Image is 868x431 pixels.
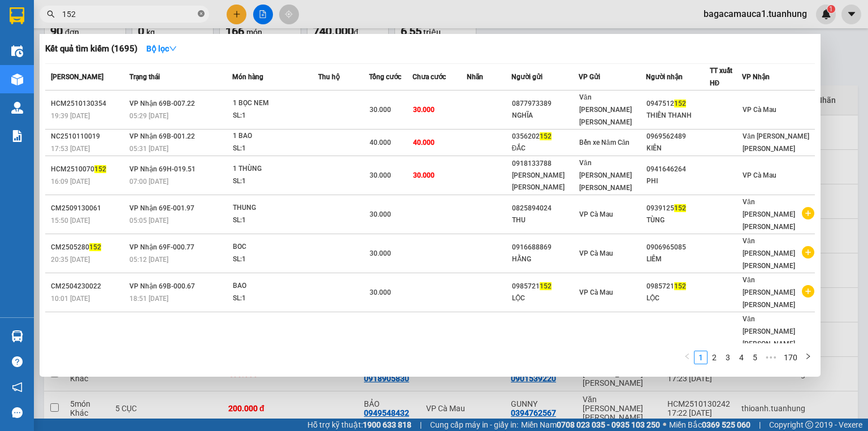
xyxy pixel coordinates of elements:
span: 30.000 [413,171,435,179]
strong: Bộ lọc [146,44,177,53]
div: 0941646264 [646,163,709,175]
span: 152 [540,282,552,290]
div: LIÊM [646,253,709,265]
span: 152 [674,204,686,212]
div: HCM2510130354 [51,98,126,110]
button: right [801,351,815,364]
span: VP Nhận 69B-000.67 [129,282,195,290]
span: 16:09 [DATE] [51,178,90,186]
span: close-circle [198,10,205,17]
span: VP Cà Mau [579,210,613,218]
li: Previous Page [680,351,694,364]
span: 17:53 [DATE] [51,145,90,153]
span: Văn [PERSON_NAME] [PERSON_NAME] [743,132,809,153]
div: THU [512,214,578,226]
img: warehouse-icon [11,330,23,342]
span: 05:29 [DATE] [129,112,168,120]
span: VP Nhận 69H-019.51 [129,165,196,173]
img: logo-vxr [10,7,24,24]
span: 30.000 [370,210,391,218]
span: Bến xe Năm Căn [579,139,630,146]
div: 1 BAO [233,130,318,143]
h3: Kết quả tìm kiếm ( 1695 ) [45,43,137,55]
li: 1 [694,351,708,364]
div: NC2510110019 [51,131,126,143]
span: 30.000 [370,288,391,296]
div: 1 THÙNG [233,163,318,175]
li: 170 [780,351,801,364]
button: Bộ lọcdown [137,40,186,58]
div: BAO [233,280,318,292]
div: 0906965085 [646,242,709,253]
span: VP Cà Mau [579,288,613,296]
span: VP Cà Mau [743,171,776,179]
div: CM2504230022 [51,281,126,292]
span: 15:50 [DATE] [51,217,90,225]
img: solution-icon [11,130,23,142]
div: 0969562489 [646,131,709,143]
span: Chưa cước [413,73,446,81]
span: 05:05 [DATE] [129,217,168,225]
span: 20:35 [DATE] [51,256,90,264]
span: environment [65,27,74,36]
div: CM2505280 [51,242,126,253]
span: Món hàng [232,73,263,81]
div: 0985721 [512,281,578,292]
div: SL: 1 [233,214,318,227]
span: search [47,10,55,18]
span: 152 [540,132,552,140]
div: ĐẮC [512,143,578,154]
span: 19:39 [DATE] [51,112,90,120]
b: GỬI : VP Cà Mau [5,71,120,89]
div: 0825894024 [512,202,578,214]
div: 0918133788 [512,158,578,170]
img: warehouse-icon [11,102,23,114]
div: HẰNG [512,253,578,265]
span: 30.000 [413,106,435,114]
span: right [805,353,811,360]
span: 30.000 [370,106,391,114]
div: SL: 1 [233,110,318,122]
div: 0356202 [512,131,578,143]
span: plus-circle [802,246,814,258]
li: 5 [748,351,762,364]
span: phone [65,41,74,50]
div: SL: 1 [233,292,318,305]
span: Văn [PERSON_NAME] [PERSON_NAME] [743,276,795,309]
span: 10:01 [DATE] [51,295,90,303]
div: THIÊN THANH [646,110,709,122]
button: left [680,351,694,364]
span: Trạng thái [129,73,160,81]
div: 0916688869 [512,242,578,253]
span: 152 [674,282,686,290]
div: HCM2510070 [51,163,126,175]
span: VP Nhận [742,73,770,81]
span: Người nhận [646,73,683,81]
span: 30.000 [370,171,391,179]
span: ••• [762,351,780,364]
div: KIÊN [646,143,709,154]
span: VP Nhận 69F-000.77 [129,243,194,251]
span: 40.000 [413,139,435,146]
div: 0877973389 [512,98,578,110]
li: 2 [708,351,721,364]
span: left [684,353,691,360]
div: PHI [646,175,709,187]
li: Next Page [801,351,815,364]
span: notification [12,382,23,393]
span: 40.000 [370,139,391,146]
div: 0939125 [646,202,709,214]
span: question-circle [12,356,23,367]
a: 3 [722,351,734,364]
span: close-circle [198,9,205,20]
span: 07:00 [DATE] [129,178,168,186]
input: Tìm tên, số ĐT hoặc mã đơn [62,8,196,20]
div: 1 BỌC NEM [233,97,318,110]
div: THUNG [233,202,318,214]
span: VP Cà Mau [743,106,776,114]
b: [PERSON_NAME] [65,7,160,21]
span: 05:31 [DATE] [129,145,168,153]
img: warehouse-icon [11,45,23,57]
a: 1 [695,351,707,364]
div: LỘC [512,292,578,304]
